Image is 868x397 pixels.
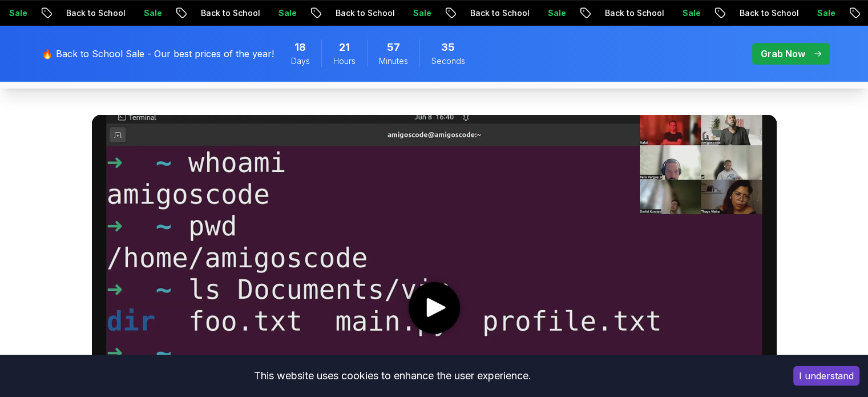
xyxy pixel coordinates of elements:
span: Seconds [431,55,465,67]
p: Sale [269,7,305,19]
span: 57 Minutes [387,39,400,55]
p: Sale [538,7,575,19]
div: This website uses cookies to enhance the user experience. [9,363,776,388]
p: Sale [808,7,844,19]
button: Accept cookies [793,366,859,386]
p: Back to School [56,7,134,19]
p: Sale [403,7,440,19]
p: Back to School [326,7,403,19]
p: 🔥 Back to School Sale - Our best prices of the year! [42,47,274,61]
span: 18 Days [294,39,306,55]
p: Sale [134,7,171,19]
span: Hours [333,55,356,67]
p: Back to School [461,7,538,19]
p: Sale [673,7,709,19]
p: Back to School [595,7,673,19]
p: Back to School [730,7,808,19]
p: Grab Now [761,47,805,61]
span: 21 Hours [339,39,350,55]
span: Days [291,55,310,67]
p: Back to School [191,7,269,19]
span: Minutes [379,55,408,67]
span: 35 Seconds [441,39,455,55]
